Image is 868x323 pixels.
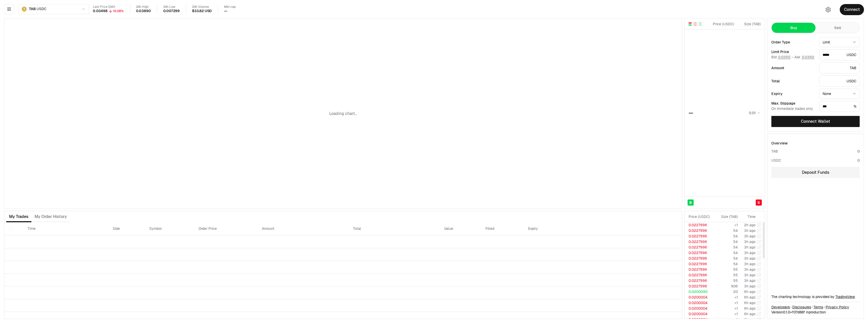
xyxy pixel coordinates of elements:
[744,251,755,255] time: 3h ago
[744,239,755,244] time: 3h ago
[698,22,702,26] button: Show Buy Orders Only
[93,9,107,13] div: 0.03498
[835,294,855,299] a: TradingView
[744,278,755,283] time: 3h ago
[744,273,755,277] time: 3h ago
[329,111,357,117] p: Loading chart...
[771,55,793,60] span: Bid -
[685,244,714,250] td: 0.0227996
[192,9,212,13] div: $33.82 USD
[136,5,151,9] div: 24h High
[771,40,815,44] div: Order Type
[819,49,860,60] div: USDC
[145,222,195,235] th: Symbol
[689,214,714,219] div: Price ( USDC )
[481,222,524,235] th: Filled
[714,317,738,322] td: <1
[685,272,714,278] td: 0.0227996
[819,89,860,99] button: None
[714,300,738,306] td: <1
[744,306,755,311] time: 6h ago
[714,250,738,256] td: 54
[771,149,778,154] div: TAB
[744,295,755,300] time: 6h ago
[224,5,236,9] div: Mkt cap
[714,283,738,289] td: 906
[771,158,781,163] div: USDC
[224,9,227,13] div: —
[744,223,755,227] time: 2h ago
[714,289,738,294] td: 20
[714,311,738,317] td: <1
[163,5,180,9] div: 24h Low
[192,5,212,9] div: 24h Volume
[771,116,860,127] button: Connect Wallet
[714,233,738,239] td: 54
[771,141,788,146] div: Overview
[685,250,714,256] td: 0.0227996
[744,228,755,233] time: 3h ago
[738,21,761,27] div: Size ( TAB )
[37,7,46,11] span: USDC
[714,294,738,300] td: <1
[771,310,860,315] div: Version 0.1.0 + in production
[794,55,815,60] span: Ask
[744,317,755,322] time: 6h ago
[771,79,815,83] div: Total
[744,289,755,294] time: 6h ago
[714,261,738,267] td: 54
[685,289,714,294] td: 0.0200090
[440,222,481,235] th: Value
[744,256,755,261] time: 3h ago
[792,310,805,314] span: f07d88fd61c7e2bb93c39dcbe462562f695bb08d
[689,200,692,205] span: B
[258,222,349,235] th: Amount
[819,76,860,87] div: USDC
[813,305,823,310] a: Terms
[771,107,815,111] div: On immediate trades only
[685,278,714,283] td: 0.0227996
[744,267,755,272] time: 3h ago
[771,66,815,70] div: Amount
[714,267,738,272] td: 55
[819,37,860,47] button: Limit
[801,55,815,59] button: 0.0350
[744,245,755,250] time: 3h ago
[93,5,124,9] div: Last Price (24h)
[195,222,258,235] th: Order Price
[771,50,815,54] div: Limit Price
[163,9,180,13] div: 0.007299
[744,312,755,316] time: 6h ago
[685,233,714,239] td: 0.0227996
[524,222,606,235] th: Expiry
[757,200,760,205] span: S
[840,4,864,15] button: Connect
[685,239,714,244] td: 0.0227996
[685,294,714,300] td: 0.0200004
[714,239,738,244] td: 54
[685,317,714,322] td: 0.0200004
[792,305,811,310] a: Disclosures
[113,9,124,13] div: 10.08%
[685,311,714,317] td: 0.0200004
[689,109,693,116] div: —
[771,92,815,95] div: Expiry
[109,222,145,235] th: Side
[714,306,738,311] td: <1
[744,262,755,266] time: 3h ago
[826,305,849,310] a: Privacy Policy
[714,272,738,278] td: 55
[714,222,738,228] td: <1
[32,212,70,222] button: My Order History
[24,222,109,235] th: Time
[685,300,714,306] td: 0.0200004
[685,306,714,311] td: 0.0200004
[816,23,859,33] button: Sell
[747,110,761,116] button: 0.01
[778,55,791,59] button: 0.0350
[6,212,32,222] button: My Trades
[771,167,860,178] a: Deposit Funds
[714,256,738,261] td: 54
[819,62,860,73] div: TAB
[685,283,714,289] td: 0.0227996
